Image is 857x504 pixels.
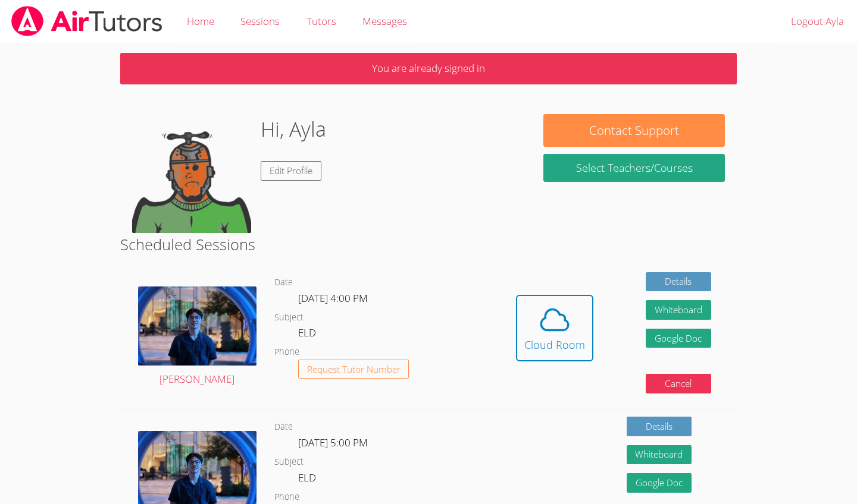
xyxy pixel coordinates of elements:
button: Whiteboard [646,300,711,320]
dd: ELD [298,325,318,345]
span: Messages [362,14,407,28]
button: Cancel [646,374,711,393]
dt: Date [274,275,293,290]
a: Select Teachers/Courses [543,154,724,182]
dt: Phone [274,345,299,360]
img: airtutors_banner-c4298cdbf04f3fff15de1276eac7730deb9818008684d7c2e4769d2f7ddbe033.png [10,6,164,36]
dt: Date [274,420,293,434]
a: Google Doc [646,329,711,348]
button: Contact Support [543,114,724,147]
dt: Subject [274,310,304,325]
a: Google Doc [627,473,692,493]
div: Cloud Room [524,336,585,353]
dt: Subject [274,455,304,470]
button: Cloud Room [516,295,593,361]
a: [PERSON_NAME] [138,286,257,388]
img: default.png [132,114,251,233]
a: Details [646,272,711,292]
h2: Scheduled Sessions [120,233,737,256]
button: Request Tutor Number [298,360,409,379]
p: You are already signed in [120,53,737,84]
span: [DATE] 4:00 PM [298,291,368,305]
a: Details [627,417,692,436]
img: avatar.png [138,286,257,366]
button: Whiteboard [627,445,692,465]
span: [DATE] 5:00 PM [298,436,368,449]
dd: ELD [298,470,318,490]
span: Request Tutor Number [307,365,401,374]
h1: Hi, Ayla [261,114,326,144]
a: Edit Profile [261,161,321,181]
